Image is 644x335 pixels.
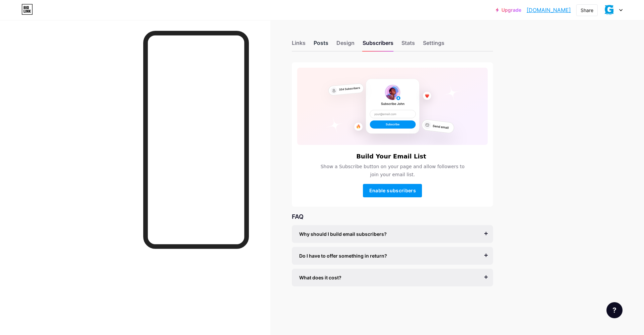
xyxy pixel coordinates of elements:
[314,39,328,51] div: Posts
[316,162,469,179] span: Show a Subscribe button on your page and allow followers to join your email list.
[363,184,422,197] button: Enable subscribers
[423,39,444,51] div: Settings
[581,7,593,14] div: Share
[299,252,387,259] span: Do I have to offer something in return?
[603,4,615,16] img: xgvisual
[369,188,416,193] span: Enable subscribers
[336,39,355,51] div: Design
[299,274,341,281] span: What does it cost?
[292,212,493,221] div: FAQ
[496,7,521,13] a: Upgrade
[527,6,571,14] a: [DOMAIN_NAME]
[299,230,387,238] span: Why should I build email subscribers?
[356,153,426,160] h6: Build Your Email List
[401,39,415,51] div: Stats
[363,39,393,51] div: Subscribers
[292,39,306,51] div: Links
